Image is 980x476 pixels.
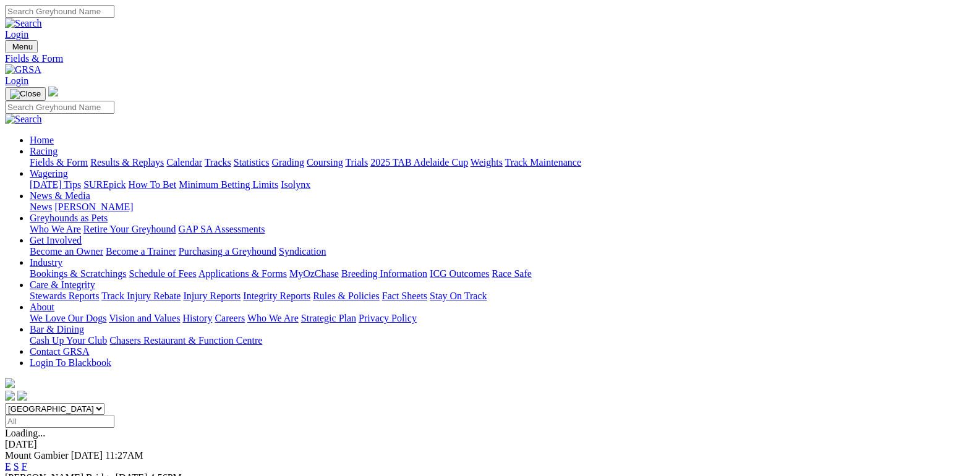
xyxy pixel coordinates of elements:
a: Weights [471,157,503,168]
a: Who We Are [30,224,81,234]
a: Tracks [205,157,231,168]
a: Wagering [30,168,68,179]
a: Fields & Form [30,157,88,168]
a: Integrity Reports [243,291,310,301]
a: Become a Trainer [106,246,176,257]
a: Fact Sheets [382,291,427,301]
a: Injury Reports [183,291,241,301]
img: twitter.svg [17,391,27,401]
a: Care & Integrity [30,279,95,290]
a: Breeding Information [341,268,427,279]
a: Purchasing a Greyhound [179,246,276,257]
a: Login To Blackbook [30,357,111,368]
a: ICG Outcomes [430,268,489,279]
a: Statistics [234,157,270,168]
span: [DATE] [71,450,103,461]
img: Search [5,114,42,125]
img: GRSA [5,64,41,75]
a: Stay On Track [430,291,487,301]
div: Racing [30,157,975,168]
div: Greyhounds as Pets [30,224,975,235]
a: Racing [30,146,58,156]
a: 2025 TAB Adelaide Cup [370,157,468,168]
a: Minimum Betting Limits [179,179,278,190]
div: [DATE] [5,439,975,450]
a: Strategic Plan [301,313,356,323]
a: News [30,202,52,212]
a: SUREpick [83,179,126,190]
a: Applications & Forms [198,268,287,279]
img: logo-grsa-white.png [5,378,15,388]
a: Syndication [279,246,326,257]
a: GAP SA Assessments [179,224,265,234]
button: Toggle navigation [5,40,38,53]
a: History [182,313,212,323]
a: Stewards Reports [30,291,99,301]
a: Home [30,135,54,145]
a: Race Safe [492,268,531,279]
a: Rules & Policies [313,291,380,301]
span: 11:27AM [105,450,143,461]
a: Contact GRSA [30,346,89,357]
a: Results & Replays [90,157,164,168]
a: Grading [272,157,304,168]
div: Bar & Dining [30,335,975,346]
a: Track Injury Rebate [101,291,181,301]
a: Schedule of Fees [129,268,196,279]
a: Vision and Values [109,313,180,323]
a: Retire Your Greyhound [83,224,176,234]
a: Cash Up Your Club [30,335,107,346]
a: Privacy Policy [359,313,417,323]
a: Chasers Restaurant & Function Centre [109,335,262,346]
a: Bookings & Scratchings [30,268,126,279]
a: Become an Owner [30,246,103,257]
a: Fields & Form [5,53,975,64]
a: Who We Are [247,313,299,323]
div: About [30,313,975,324]
a: MyOzChase [289,268,339,279]
a: How To Bet [129,179,177,190]
a: Isolynx [281,179,310,190]
button: Toggle navigation [5,87,46,101]
span: Loading... [5,428,45,438]
a: News & Media [30,190,90,201]
a: Get Involved [30,235,82,245]
span: Mount Gambier [5,450,69,461]
a: Bar & Dining [30,324,84,334]
img: Close [10,89,41,99]
img: facebook.svg [5,391,15,401]
a: Login [5,29,28,40]
a: About [30,302,54,312]
a: [DATE] Tips [30,179,81,190]
input: Search [5,5,114,18]
a: [PERSON_NAME] [54,202,133,212]
a: Coursing [307,157,343,168]
a: Greyhounds as Pets [30,213,108,223]
a: Login [5,75,28,86]
a: S [14,461,19,472]
div: News & Media [30,202,975,213]
a: F [22,461,27,472]
a: E [5,461,11,472]
div: Get Involved [30,246,975,257]
a: Track Maintenance [505,157,581,168]
a: Careers [215,313,245,323]
input: Select date [5,415,114,428]
a: Trials [345,157,368,168]
a: We Love Our Dogs [30,313,106,323]
img: logo-grsa-white.png [48,87,58,96]
div: Industry [30,268,975,279]
a: Calendar [166,157,202,168]
div: Care & Integrity [30,291,975,302]
div: Wagering [30,179,975,190]
input: Search [5,101,114,114]
a: Industry [30,257,62,268]
img: Search [5,18,42,29]
span: Menu [12,42,33,51]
